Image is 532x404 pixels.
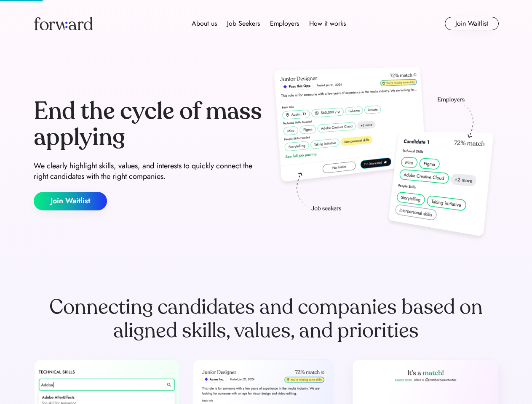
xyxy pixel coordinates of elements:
button: Join Waitlist [445,17,499,30]
div: Job Seekers [227,19,260,29]
img: Forward logo [34,17,93,30]
div: About us [192,19,217,29]
div: We clearly highlight skills, values, and interests to quickly connect the right candidates with t... [34,161,263,182]
div: How it works [309,19,346,29]
div: Employers [270,19,299,29]
div: Connecting candidates and companies based on aligned skills, values, and priorities [34,295,499,343]
div: End the cycle of mass applying [34,98,263,150]
img: hero-image.png [270,64,499,245]
button: Join Waitlist [34,192,107,210]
